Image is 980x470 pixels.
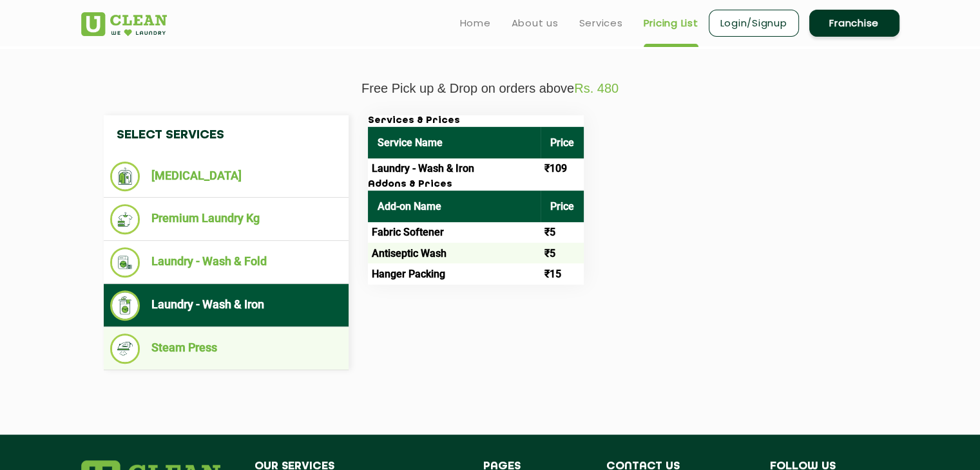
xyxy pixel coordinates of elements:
img: Laundry - Wash & Fold [110,247,140,277]
h3: Services & Prices [368,115,584,127]
a: Services [579,15,623,31]
img: Steam Press [110,334,140,364]
a: About us [512,15,559,31]
td: ₹5 [541,222,584,243]
td: ₹5 [541,243,584,263]
th: Service Name [368,127,541,158]
td: ₹15 [541,263,584,284]
li: Laundry - Wash & Fold [110,247,342,277]
a: Franchise [809,10,899,37]
h3: Addons & Prices [368,179,584,191]
p: Free Pick up & Drop on orders above [81,81,899,96]
img: Premium Laundry Kg [110,204,140,234]
td: Laundry - Wash & Iron [368,158,541,179]
td: Hanger Packing [368,263,541,284]
span: Rs. 480 [574,81,619,95]
img: UClean Laundry and Dry Cleaning [81,12,167,36]
a: Home [460,15,491,31]
li: Premium Laundry Kg [110,204,342,234]
img: Dry Cleaning [110,162,140,191]
th: Price [541,191,584,222]
td: Antiseptic Wash [368,243,541,263]
td: Fabric Softener [368,222,541,243]
th: Add-on Name [368,191,541,222]
a: Login/Signup [709,10,799,37]
h4: Select Services [104,115,349,155]
li: Laundry - Wash & Iron [110,290,342,321]
img: Laundry - Wash & Iron [110,290,140,321]
td: ₹109 [541,158,584,179]
li: Steam Press [110,334,342,364]
a: Pricing List [644,15,698,31]
li: [MEDICAL_DATA] [110,162,342,191]
th: Price [541,127,584,158]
